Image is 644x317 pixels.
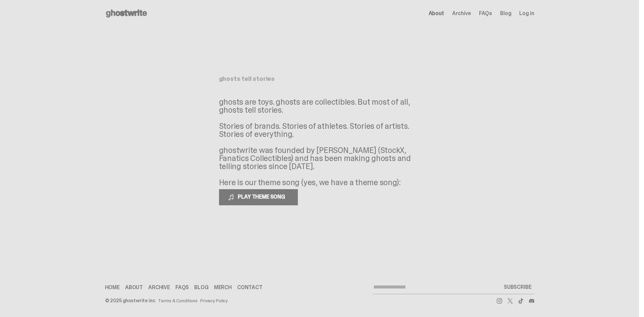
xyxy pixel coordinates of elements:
[219,98,420,187] p: ghosts are toys. ghosts are collectibles. But most of all, ghosts tell stories. Stories of brands...
[219,189,298,205] button: PLAY THEME SONG
[479,11,492,16] a: FAQs
[519,11,534,16] a: Log in
[105,285,120,290] a: Home
[452,11,471,16] a: Archive
[148,285,170,290] a: Archive
[194,285,208,290] a: Blog
[214,285,232,290] a: Merch
[500,11,511,16] a: Blog
[158,298,198,303] a: Terms & Conditions
[237,285,263,290] a: Contact
[200,298,228,303] a: Privacy Policy
[501,280,534,294] button: SUBSCRIBE
[175,285,189,290] a: FAQs
[105,298,155,303] div: © 2025 ghostwrite inc
[235,193,289,200] span: PLAY THEME SONG
[125,285,143,290] a: About
[219,76,420,82] h1: ghosts tell stories
[429,11,444,16] a: About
